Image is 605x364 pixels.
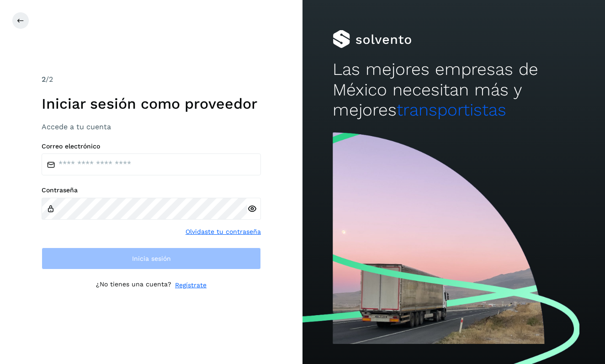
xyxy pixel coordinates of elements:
[333,59,575,120] h2: Las mejores empresas de México necesitan más y mejores
[42,95,261,112] h1: Iniciar sesión como proveedor
[42,186,261,194] label: Contraseña
[397,100,506,120] span: transportistas
[42,75,46,84] span: 2
[42,122,261,131] h3: Accede a tu cuenta
[42,248,261,269] button: Inicia sesión
[175,280,207,290] a: Regístrate
[132,255,171,262] span: Inicia sesión
[186,227,261,237] a: Olvidaste tu contraseña
[42,142,261,150] label: Correo electrónico
[96,280,171,290] p: ¿No tienes una cuenta?
[42,74,261,85] div: /2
